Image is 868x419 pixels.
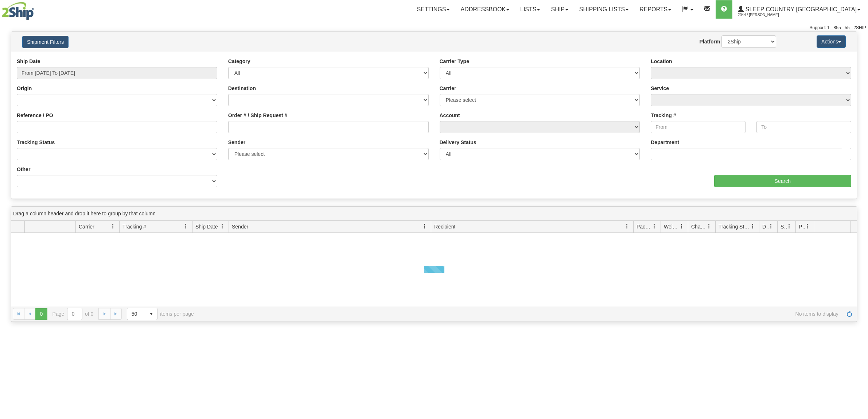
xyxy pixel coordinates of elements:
label: Sender [228,139,245,146]
a: Charge filter column settings [703,220,715,232]
input: Search [714,175,852,187]
a: Sender filter column settings [419,220,431,232]
span: Ship Date [195,223,218,230]
span: No items to display [204,311,838,317]
label: Service [651,85,669,92]
label: Location [651,58,672,65]
a: Lists [515,0,545,19]
div: Support: 1 - 855 - 55 - 2SHIP [2,25,866,31]
input: To [756,121,851,133]
a: Settings [411,0,455,19]
a: Packages filter column settings [648,220,661,232]
span: Page sizes drop down [127,308,157,320]
img: logo2044.jpg [2,2,34,20]
label: Department [651,139,679,146]
a: Carrier filter column settings [107,220,119,232]
span: select [145,308,157,320]
span: Packages [637,223,652,230]
a: Tracking Status filter column settings [747,220,759,232]
label: Platform [700,38,720,45]
span: Pickup Status [799,223,805,230]
input: From [651,121,746,133]
span: Weight [664,223,679,230]
label: Tracking Status [17,139,55,146]
label: Order # / Ship Request # [228,112,288,119]
a: Shipment Issues filter column settings [783,220,795,232]
span: Delivery Status [762,223,768,230]
span: Tracking # [122,223,146,230]
a: Addressbook [455,0,515,19]
a: Tracking # filter column settings [180,220,192,232]
iframe: chat widget [851,172,867,247]
a: Reports [634,0,677,19]
a: Ship [545,0,573,19]
label: Ship Date [17,58,40,65]
a: Pickup Status filter column settings [801,220,814,232]
label: Reference / PO [17,112,53,119]
a: Refresh [844,308,855,320]
label: Delivery Status [440,139,476,146]
span: Shipment Issues [781,223,787,230]
div: grid grouping header [11,207,857,221]
span: Page of 0 [52,308,94,320]
a: Shipping lists [574,0,634,19]
a: Sleep Country [GEOGRAPHIC_DATA] 2044 / [PERSON_NAME] [732,0,866,19]
a: Ship Date filter column settings [216,220,229,232]
span: Tracking Status [719,223,750,230]
span: 2044 / [PERSON_NAME] [738,11,793,19]
label: Origin [17,85,32,92]
a: Recipient filter column settings [621,220,633,232]
button: Shipment Filters [22,36,69,48]
span: Sender [232,223,248,230]
label: Other [17,166,30,173]
label: Carrier [440,85,456,92]
span: Charge [691,223,707,230]
span: 50 [132,310,141,318]
a: Weight filter column settings [676,220,688,232]
label: Destination [228,85,256,92]
span: Page 0 [35,308,47,320]
span: Recipient [434,223,455,230]
label: Category [228,58,250,65]
span: Sleep Country [GEOGRAPHIC_DATA] [744,6,857,12]
label: Carrier Type [440,58,469,65]
label: Tracking # [651,112,676,119]
span: Carrier [79,223,94,230]
button: Actions [817,35,846,48]
span: items per page [127,308,194,320]
label: Account [440,112,460,119]
a: Delivery Status filter column settings [765,220,777,232]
